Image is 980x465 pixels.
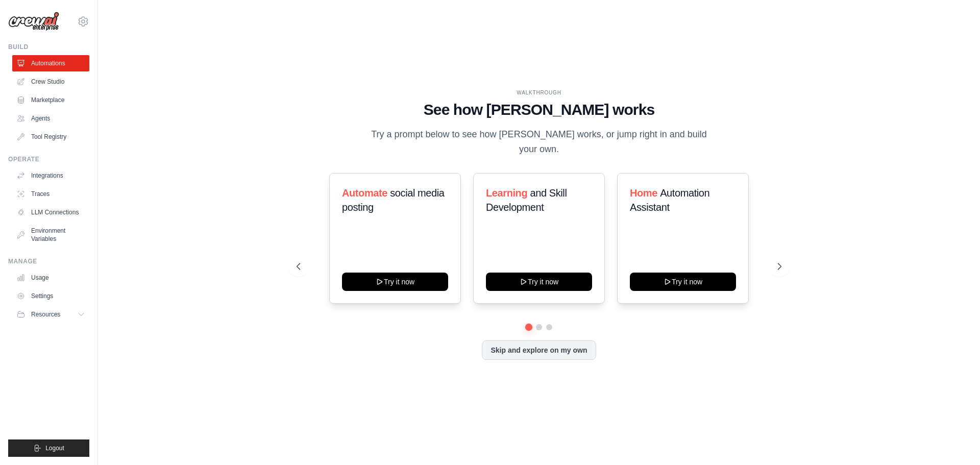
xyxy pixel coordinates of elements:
a: Crew Studio [12,74,89,90]
span: Learning [486,187,527,199]
h1: See how [PERSON_NAME] works [297,101,781,119]
a: Marketplace [12,92,89,108]
span: Logout [45,444,64,452]
p: Try a prompt below to see how [PERSON_NAME] works, or jump right in and build your own. [367,127,710,157]
a: Usage [12,270,89,286]
span: and Skill Development [486,187,567,213]
button: Try it now [486,273,592,291]
div: Operate [8,155,89,163]
div: Manage [8,257,89,265]
a: LLM Connections [12,204,89,221]
a: Automations [12,55,89,71]
div: Build [8,43,89,51]
span: Resources [31,310,60,319]
a: Tool Registry [12,129,89,145]
a: Traces [12,186,89,202]
span: social media posting [342,187,445,213]
span: Home [630,187,657,199]
span: Automate [342,187,387,199]
button: Logout [8,439,89,457]
div: WALKTHROUGH [297,89,781,96]
a: Environment Variables [12,223,89,247]
a: Settings [12,288,89,304]
button: Skip and explore on my own [482,340,596,360]
img: Logo [8,12,59,31]
button: Try it now [630,273,736,291]
button: Resources [12,306,89,323]
button: Try it now [342,273,448,291]
a: Agents [12,110,89,127]
span: Automation Assistant [630,187,709,213]
a: Integrations [12,167,89,184]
